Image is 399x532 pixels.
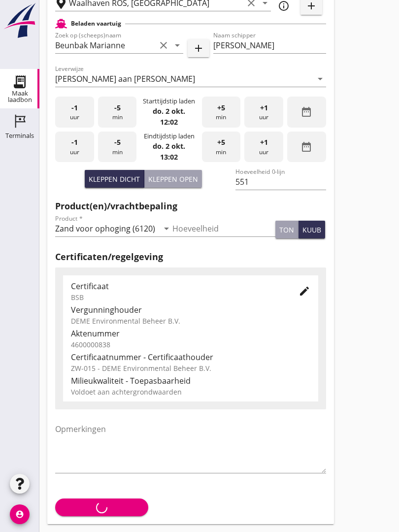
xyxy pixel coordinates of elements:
div: 4600000838 [71,339,310,350]
i: clear [158,39,169,51]
input: Hoeveelheid 0-lijn [235,174,326,190]
div: Voldoet aan achtergrondwaarden [71,387,310,397]
div: Kleppen dicht [89,174,140,184]
button: Kleppen dicht [85,170,144,188]
div: Eindtijdstip laden [144,132,195,141]
i: account_circle [10,504,30,524]
strong: 13:02 [160,152,178,162]
button: kuub [299,221,325,238]
div: min [98,97,137,128]
span: -1 [71,137,78,148]
div: uur [244,132,283,163]
span: +1 [260,102,268,113]
strong: 12:02 [160,117,178,127]
button: ton [275,221,299,238]
div: BSB [71,292,283,302]
div: kuub [302,225,321,235]
textarea: Opmerkingen [55,421,326,473]
div: Certificaat [71,280,283,292]
div: DEME Environmental Beheer B.V. [71,316,310,326]
div: Vergunninghouder [71,304,310,316]
div: [PERSON_NAME] aan [PERSON_NAME] [55,74,195,83]
div: uur [244,97,283,128]
div: min [202,97,241,128]
input: Zoek op (scheeps)naam [55,37,156,53]
div: min [202,132,241,163]
div: ton [279,225,294,235]
h2: Beladen vaartuig [71,19,121,28]
i: date_range [300,141,312,153]
span: +5 [217,137,225,148]
div: min [98,132,137,163]
h2: Certificaten/regelgeving [55,250,326,264]
i: arrow_drop_down [171,39,183,51]
div: uur [55,97,94,128]
div: Aktenummer [71,328,310,339]
i: edit [299,285,310,297]
i: add [193,42,204,54]
span: +1 [260,137,268,148]
i: arrow_drop_down [161,223,172,234]
i: date_range [300,106,312,118]
div: uur [55,132,94,163]
strong: do. 2 okt. [153,141,185,151]
img: logo-small.a267ee39.svg [2,2,37,39]
div: Starttijdstip laden [143,97,195,106]
span: -5 [114,102,121,113]
button: Kleppen open [144,170,202,188]
h2: Product(en)/vrachtbepaling [55,199,326,213]
i: arrow_drop_down [314,73,326,85]
div: Milieukwaliteit - Toepasbaarheid [71,375,310,387]
input: Hoeveelheid [172,221,276,236]
strong: do. 2 okt. [153,106,185,116]
input: Naam schipper [213,37,326,53]
div: Terminals [5,133,34,139]
input: Product * [55,221,159,236]
div: Kleppen open [148,174,198,184]
span: +5 [217,102,225,113]
div: Certificaatnummer - Certificaathouder [71,351,310,363]
span: -5 [114,137,121,148]
div: ZW-015 - DEME Environmental Beheer B.V. [71,363,310,373]
span: -1 [71,102,78,113]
